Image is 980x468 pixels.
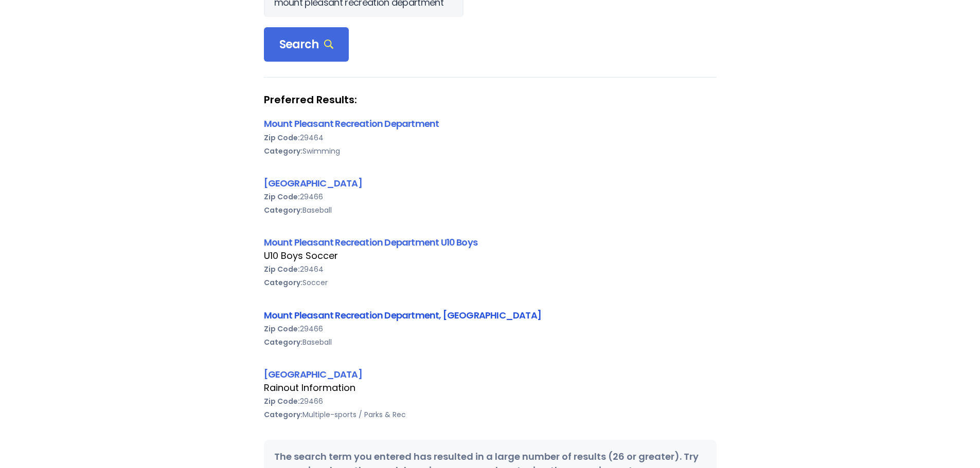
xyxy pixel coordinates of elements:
[264,235,717,249] div: Mount Pleasant Recreation Department U10 Boys
[264,368,362,381] a: [GEOGRAPHIC_DATA]
[264,27,349,62] div: Search
[264,367,717,381] div: [GEOGRAPHIC_DATA]
[264,249,717,263] div: U10 Boys Soccer
[264,408,717,421] div: Multiple-sports / Parks & Rec
[264,263,717,276] div: 29464
[264,308,717,322] div: Mount Pleasant Recreation Department, [GEOGRAPHIC_DATA]
[264,236,478,249] a: Mount Pleasant Recreation Department U10 Boys
[264,324,300,334] b: Zip Code:
[264,396,300,406] b: Zip Code:
[264,309,541,322] a: Mount Pleasant Recreation Department, [GEOGRAPHIC_DATA]
[264,337,302,347] b: Category:
[264,409,302,420] b: Category:
[264,133,300,143] b: Zip Code:
[264,203,717,217] div: Baseball
[264,190,717,203] div: 29466
[264,146,302,156] b: Category:
[264,93,717,106] strong: Preferred Results:
[264,381,717,395] div: Rainout Information
[264,117,439,130] a: Mount Pleasant Recreation Department
[264,192,300,202] b: Zip Code:
[264,276,717,289] div: Soccer
[279,38,334,52] span: Search
[264,322,717,335] div: 29466
[264,176,717,190] div: [GEOGRAPHIC_DATA]
[264,395,717,408] div: 29466
[264,131,717,144] div: 29464
[264,277,302,288] b: Category:
[264,117,717,130] div: Mount Pleasant Recreation Department
[264,205,302,215] b: Category:
[264,177,362,190] a: [GEOGRAPHIC_DATA]
[264,144,717,158] div: Swimming
[264,335,717,349] div: Baseball
[264,264,300,274] b: Zip Code:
